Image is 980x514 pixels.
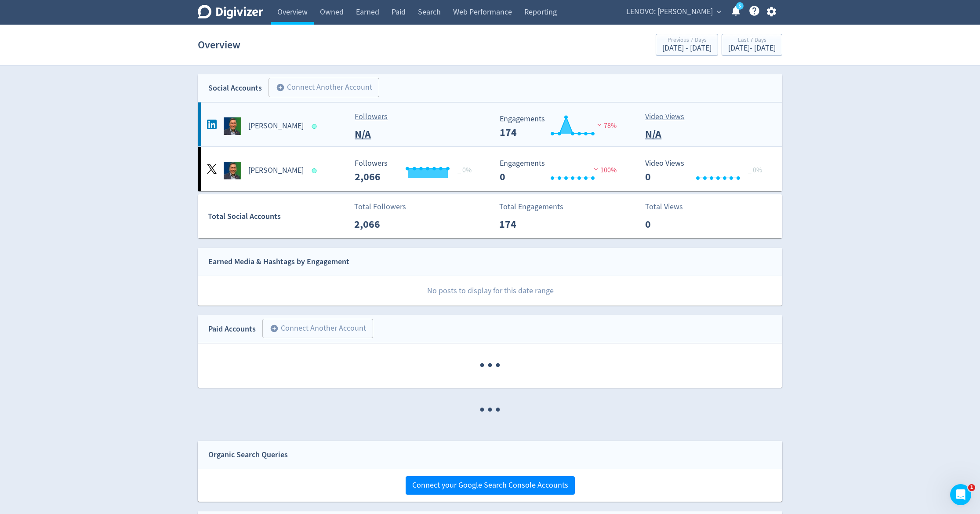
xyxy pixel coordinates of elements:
span: · [494,388,502,432]
svg: Video Views 0 [641,159,773,182]
span: add_circle [276,83,285,92]
span: Data last synced: 7 Oct 2025, 8:01pm (AEDT) [312,168,319,173]
svg: Engagements 174 [495,115,627,138]
p: N/A [355,126,405,142]
div: Previous 7 Days [662,37,711,44]
span: expand_more [715,8,723,16]
svg: Engagements 0 [495,159,627,182]
iframe: Intercom live chat [950,484,971,505]
div: Paid Accounts [208,323,256,335]
p: 0 [645,216,696,232]
div: Social Accounts [208,82,262,95]
div: [DATE] - [DATE] [662,44,711,52]
p: Total Views [645,201,696,213]
div: Earned Media & Hashtags by Engagement [208,255,349,268]
div: Organic Search Queries [208,448,288,461]
span: · [494,343,502,388]
p: N/A [645,126,696,142]
text: 5 [739,3,741,9]
span: 100% [592,166,617,175]
h5: [PERSON_NAME] [248,165,304,176]
div: Last 7 Days [728,37,776,44]
a: Sumir Bhatia undefined[PERSON_NAME]FollowersN/A Engagements 174 Engagements 174 78%Video ViewsN/A [198,102,782,146]
p: Followers [355,111,405,123]
span: · [486,343,494,388]
button: Previous 7 Days[DATE] - [DATE] [656,34,718,56]
button: Connect Another Account [269,78,379,97]
h5: [PERSON_NAME] [248,121,304,131]
span: 78% [595,121,617,130]
a: Connect Another Account [262,79,379,97]
span: _ 0% [748,166,762,175]
div: Total Social Accounts [208,210,348,223]
div: [DATE] - [DATE] [728,44,776,52]
img: negative-performance.svg [595,121,604,128]
span: add_circle [270,324,279,333]
img: negative-performance.svg [592,166,600,172]
p: No posts to display for this date range [198,276,782,306]
span: · [486,388,494,432]
button: Last 7 Days[DATE]- [DATE] [722,34,782,56]
img: Sumir Bhatia undefined [224,117,241,135]
svg: Followers --- [350,159,482,182]
button: Connect your Google Search Console Accounts [406,476,575,495]
a: Connect Another Account [256,320,373,338]
p: Total Followers [354,201,406,213]
img: Sumir Bhatia undefined [224,162,241,179]
span: Data last synced: 8 Oct 2025, 3:02am (AEDT) [312,124,319,129]
p: Total Engagements [499,201,563,213]
a: Connect your Google Search Console Accounts [406,480,575,490]
p: 2,066 [354,216,405,232]
span: LENOVO: [PERSON_NAME] [626,5,713,19]
span: · [478,343,486,388]
p: 174 [499,216,550,232]
button: LENOVO: [PERSON_NAME] [623,5,723,19]
a: Sumir Bhatia undefined[PERSON_NAME] Followers --- _ 0% Followers 2,066 Engagements 0 Engagements ... [198,147,782,191]
span: · [478,388,486,432]
h1: Overview [198,31,240,59]
span: Connect your Google Search Console Accounts [412,481,568,489]
button: Connect Another Account [262,319,373,338]
a: 5 [736,2,744,10]
span: _ 0% [457,166,472,175]
span: 1 [968,484,975,491]
p: Video Views [645,111,696,123]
